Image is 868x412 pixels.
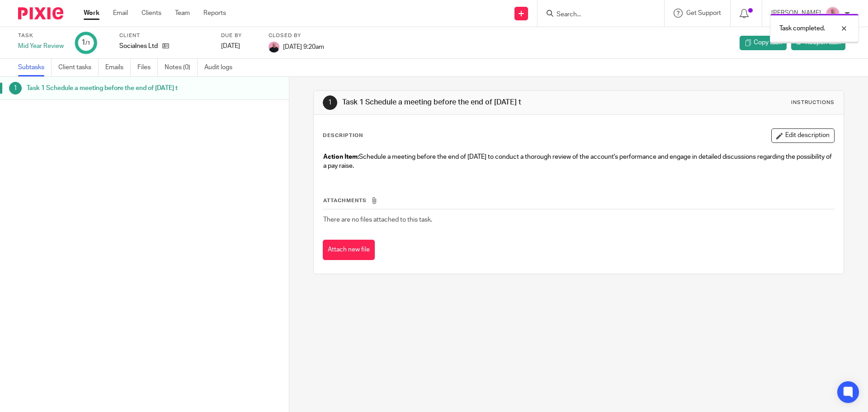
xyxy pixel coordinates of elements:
p: Task completed. [779,24,825,33]
p: Socialnes Ltd [119,42,158,51]
div: [DATE] [221,42,257,51]
small: /1 [85,41,90,46]
div: 1 [323,95,337,110]
h1: Task 1 Schedule a meeting before the end of [DATE] t [27,81,196,95]
a: Email [113,9,128,18]
label: Due by [221,32,257,39]
div: Instructions [791,99,835,106]
button: Attach new file [323,240,375,260]
a: Audit logs [204,59,239,76]
span: Schedule a meeting before the end of [DATE] to conduct a thorough review of the account's perform... [323,154,833,169]
div: 1 [9,82,22,95]
span: Action Item: [323,154,359,160]
img: Bio%20-%20Kemi%20.png [826,6,840,21]
label: Task [18,32,64,39]
a: Client tasks [58,59,99,76]
a: Reports [203,9,226,18]
a: Team [175,9,190,18]
label: Closed by [269,32,324,39]
div: 1 [81,38,90,48]
button: Edit description [771,128,835,143]
img: Pixie [18,7,63,19]
p: Description [323,132,363,139]
a: Work [84,9,99,18]
label: Client [119,32,210,39]
span: Attachments [323,198,367,203]
h1: Task 1 Schedule a meeting before the end of [DATE] t [342,98,598,107]
span: There are no files attached to this task. [323,217,432,223]
a: Notes (0) [165,59,198,76]
span: [DATE] 9:20am [283,43,324,50]
img: Bio%20-%20Kemi%20.png [269,42,279,52]
a: Clients [142,9,161,18]
a: Files [137,59,158,76]
div: Mid Year Review [18,42,64,51]
a: Emails [105,59,131,76]
a: Subtasks [18,59,52,76]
